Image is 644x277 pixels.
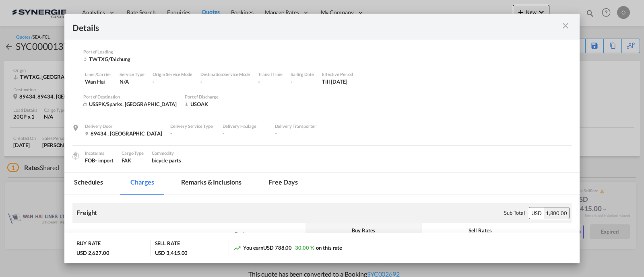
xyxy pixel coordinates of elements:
div: 89434 , United States [85,130,162,137]
div: - [275,130,319,137]
div: Till 14 Aug 2025 [322,78,347,85]
div: Effective Period [322,71,353,78]
div: Cargo Type [122,150,144,157]
md-tab-item: Charges [121,172,163,195]
div: Port of Loading [83,48,148,55]
div: Liner/Carrier [85,71,111,78]
div: Delivery Haulage [223,123,267,130]
div: Port of Destination [83,93,177,101]
div: 1,800.00 [544,207,569,219]
div: USSPK/Sparks, NV [83,101,177,108]
th: Comments [538,223,572,254]
md-tab-item: Remarks & Inclusions [171,172,251,195]
div: Sell Rates [426,227,534,234]
div: - [291,78,314,85]
md-icon: icon-trending-up [233,244,241,252]
div: - import [95,157,114,164]
div: Incoterms [85,150,114,157]
div: Sub Total [504,209,525,216]
div: Buy Rates [310,227,418,234]
div: Transit Time [258,71,283,78]
div: - [153,78,192,85]
div: You earn on this rate [233,244,342,252]
div: FAK [122,157,144,164]
div: - [258,78,283,85]
md-tab-item: Schedules [64,172,113,195]
img: cargo.png [71,151,80,160]
div: USD 3,415.00 [155,249,188,256]
div: USD [529,207,544,219]
div: - [170,130,215,137]
span: N/A [120,78,129,85]
div: Service Type [120,71,144,78]
div: SELL RATE [155,240,180,249]
div: Details [72,22,522,32]
span: 30.00 % [295,244,314,251]
div: Sailing Date [291,71,314,78]
div: USOAK [185,101,249,108]
div: Delivery Transporter [275,123,319,130]
div: USD 2,627.00 [76,249,109,256]
div: FOB [85,157,114,164]
span: USD 788.00 [263,244,292,251]
md-tab-item: Free days [259,172,307,195]
div: Wan Hai [85,78,111,85]
div: Port of Discharge [185,93,249,101]
div: Delivery Door [85,123,162,130]
div: Freight [76,208,97,217]
md-icon: icon-close m-3 fg-AAA8AD cursor [561,21,570,31]
md-pagination-wrapper: Use the left and right arrow keys to navigate between tabs [64,172,316,195]
div: Commodity [152,150,181,157]
div: Equipment Type [230,231,264,245]
md-dialog: Port of Loading ... [64,14,580,263]
div: - [223,130,267,137]
div: TWTXG/Taichung [83,55,148,63]
div: - [200,78,250,85]
div: Origin Service Mode [153,71,192,78]
div: Destination Service Mode [200,71,250,78]
div: Delivery Service Type [170,123,215,130]
span: bicycle parts [152,157,181,164]
div: BUY RATE [76,240,101,249]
